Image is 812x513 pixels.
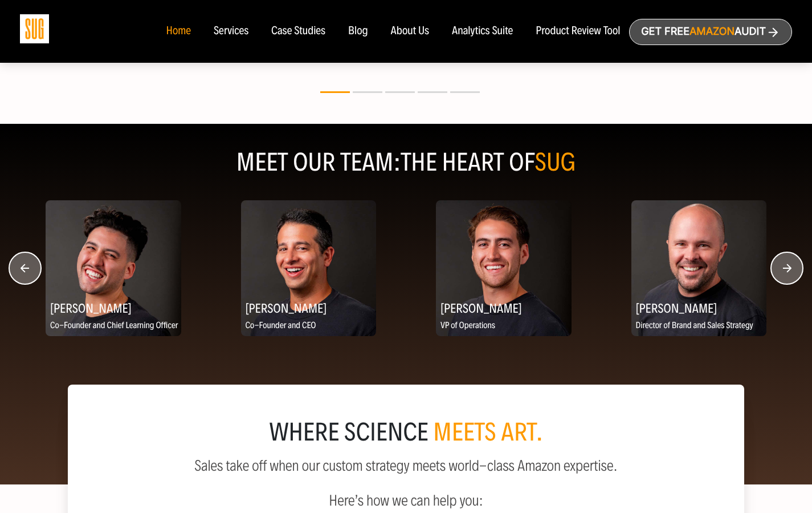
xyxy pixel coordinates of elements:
img: Marco Tejada, VP of Operations [436,200,572,336]
a: About Us [391,25,430,38]
a: Blog [348,25,368,38]
span: Amazon [689,26,735,38]
a: Home [166,25,190,38]
p: Here’s how we can help you: [95,483,717,509]
p: VP of Operations [436,319,572,333]
span: SUG [535,147,576,177]
h2: [PERSON_NAME] [46,297,181,319]
a: Services [214,25,248,38]
img: Daniel Tejada, Co-Founder and Chief Learning Officer [46,200,181,336]
a: Product Review Tool [536,25,620,38]
img: Brett Vetter, Director of Brand and Sales Strategy [631,200,767,336]
span: meets art. [433,417,543,447]
p: Co-Founder and Chief Learning Officer [46,319,181,333]
p: Sales take off when our custom strategy meets world-class Amazon expertise. [95,458,717,474]
h2: [PERSON_NAME] [631,297,767,319]
p: Director of Brand and Sales Strategy [631,319,767,333]
p: Co-Founder and CEO [241,319,377,333]
h2: [PERSON_NAME] [241,297,377,319]
img: Sug [20,14,49,43]
a: Get freeAmazonAudit [629,19,792,45]
a: Analytics Suite [452,25,513,38]
h2: [PERSON_NAME] [436,297,572,319]
img: Evan Kesner, Co-Founder and CEO [241,200,377,336]
a: Case Studies [271,25,325,38]
div: where science [95,421,717,444]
